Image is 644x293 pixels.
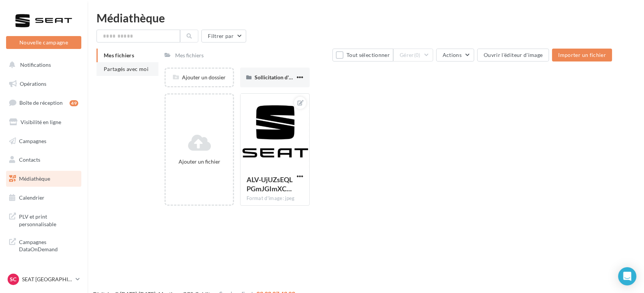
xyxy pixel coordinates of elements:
span: Campagnes DataOnDemand [19,237,78,253]
a: Médiathèque [5,171,83,187]
a: PLV et print personnalisable [5,208,83,231]
span: Opérations [20,80,46,87]
a: Opérations [5,76,83,92]
span: Importer un fichier [558,52,606,58]
button: Importer un fichier [552,49,612,61]
button: Nouvelle campagne [6,36,81,49]
button: Ouvrir l'éditeur d'image [477,49,549,61]
span: Visibilité en ligne [21,119,61,125]
span: (0) [414,52,421,58]
span: Boîte de réception [19,99,63,106]
a: Campagnes DataOnDemand [5,234,83,256]
button: Gérer(0) [393,49,433,61]
span: SC [10,276,17,283]
div: Médiathèque [97,12,635,24]
a: Boîte de réception49 [5,95,83,111]
div: Format d'image: jpeg [247,195,303,202]
div: Ajouter un fichier [169,158,230,165]
span: Notifications [20,61,51,68]
p: SEAT [GEOGRAPHIC_DATA] [22,276,73,283]
span: Calendrier [19,194,44,201]
span: Contacts [19,156,40,163]
span: Actions [443,52,462,58]
a: SC SEAT [GEOGRAPHIC_DATA] [6,272,81,287]
span: PLV et print personnalisable [19,211,78,228]
div: Ajouter un dossier [166,74,233,81]
span: ALV-UjUZsEQLPGmJGImXCCoG682WoEmBjLk3wwLMN3_KWTNxrwGqr022 [247,175,293,193]
button: Tout sélectionner [332,49,393,61]
div: 49 [70,100,78,106]
a: Visibilité en ligne [5,114,83,130]
button: Notifications [5,57,80,73]
button: Filtrer par [201,30,246,43]
a: Calendrier [5,190,83,206]
span: Sollicitation d'avis [255,74,298,80]
span: Mes fichiers [104,52,134,58]
a: Contacts [5,152,83,168]
a: Campagnes [5,133,83,149]
div: Open Intercom Messenger [618,267,636,285]
span: Campagnes [19,137,46,144]
span: Partagés avec moi [104,66,149,72]
div: Mes fichiers [175,52,204,59]
span: Médiathèque [19,175,50,182]
button: Actions [436,49,474,61]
